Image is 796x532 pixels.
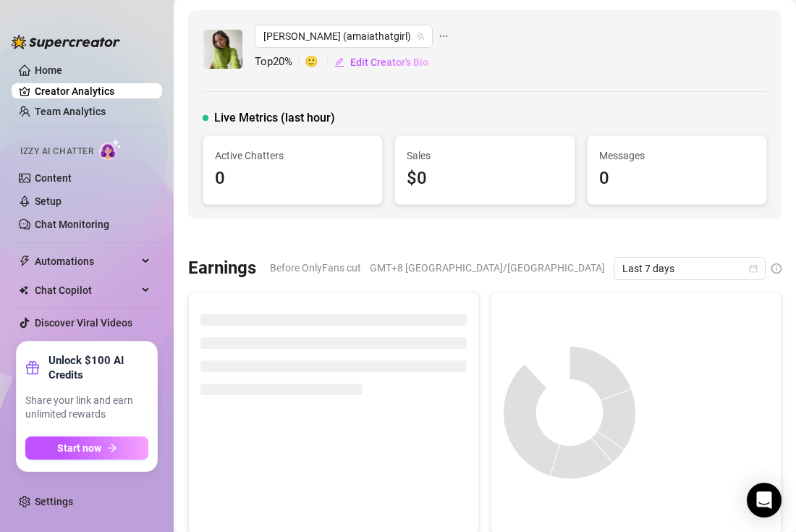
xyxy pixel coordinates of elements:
[215,148,371,164] span: Active Chatters
[25,436,148,460] button: Start nowarrow-right
[599,148,755,164] span: Messages
[771,263,782,274] span: info-circle
[35,195,62,207] a: Setup
[270,257,361,279] span: Before OnlyFans cut
[416,32,425,41] span: team
[214,109,335,127] span: Live Metrics (last hour)
[25,360,40,375] span: gift
[99,139,122,160] img: AI Chatter
[12,35,120,49] img: logo-BBDzfeDw.svg
[203,30,242,69] img: Amaia
[439,25,449,48] span: ellipsis
[57,442,101,454] span: Start now
[407,148,562,164] span: Sales
[35,250,137,273] span: Automations
[107,443,117,453] span: arrow-right
[263,25,424,47] span: Amaia (amaiathatgirl)
[19,256,30,267] span: thunderbolt
[407,165,562,193] div: $0
[20,145,93,159] span: Izzy AI Chatter
[35,172,72,184] a: Content
[749,264,758,273] span: calendar
[35,279,137,302] span: Chat Copilot
[255,54,305,71] span: Top 20 %
[35,64,62,76] a: Home
[35,317,132,329] a: Discover Viral Videos
[35,219,109,230] a: Chat Monitoring
[334,57,344,67] span: edit
[35,496,73,507] a: Settings
[350,56,428,68] span: Edit Creator's Bio
[334,51,429,74] button: Edit Creator's Bio
[215,165,371,193] div: 0
[747,483,782,518] div: Open Intercom Messenger
[305,54,334,71] span: 🙂
[19,285,28,295] img: Chat Copilot
[370,257,605,279] span: GMT+8 [GEOGRAPHIC_DATA]/[GEOGRAPHIC_DATA]
[622,258,757,279] span: Last 7 days
[599,165,755,193] div: 0
[188,257,256,280] h3: Earnings
[25,394,148,422] span: Share your link and earn unlimited rewards
[35,106,106,117] a: Team Analytics
[48,353,148,382] strong: Unlock $100 AI Credits
[35,80,151,103] a: Creator Analytics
